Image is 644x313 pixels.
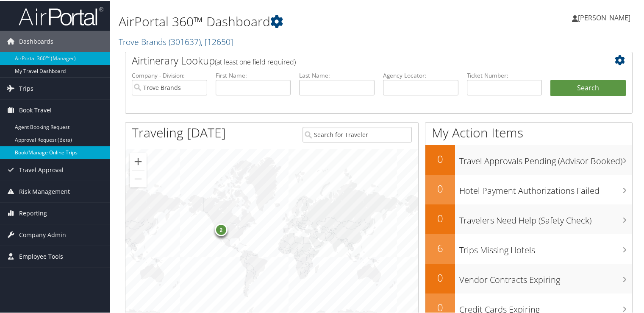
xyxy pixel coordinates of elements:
[132,123,226,141] h1: Traveling [DATE]
[130,152,147,169] button: Zoom in
[19,245,63,266] span: Employee Tools
[425,181,455,195] h2: 0
[19,224,66,245] span: Company Admin
[425,270,455,284] h2: 0
[425,233,632,263] a: 6Trips Missing Hotels
[425,204,632,233] a: 0Travelers Need Help (Safety Check)
[19,202,47,223] span: Reporting
[201,35,233,47] span: , [ 12650 ]
[19,30,53,51] span: Dashboards
[215,56,296,66] span: (at least one field required)
[215,223,228,235] div: 2
[459,210,632,226] h3: Travelers Need Help (Safety Check)
[550,79,626,96] button: Search
[459,150,632,166] h3: Travel Approvals Pending (Advisor Booked)
[19,180,70,201] span: Risk Management
[299,70,375,79] label: Last Name:
[572,4,639,30] a: [PERSON_NAME]
[425,263,632,293] a: 0Vendor Contracts Expiring
[119,12,466,30] h1: AirPortal 360™ Dashboard
[130,170,147,187] button: Zoom out
[19,77,33,98] span: Trips
[578,12,630,22] span: [PERSON_NAME]
[303,126,412,142] input: Search for Traveler
[425,123,632,141] h1: My Action Items
[459,269,632,285] h3: Vendor Contracts Expiring
[169,35,201,47] span: ( 301637 )
[467,70,542,79] label: Ticket Number:
[383,70,458,79] label: Agency Locator:
[19,99,52,120] span: Book Travel
[425,144,632,174] a: 0Travel Approvals Pending (Advisor Booked)
[425,240,455,254] h2: 6
[19,6,103,25] img: airportal-logo.png
[132,53,583,67] h2: Airtinerary Lookup
[216,70,291,79] label: First Name:
[459,180,632,196] h3: Hotel Payment Authorizations Failed
[119,35,233,47] a: Trove Brands
[459,239,632,255] h3: Trips Missing Hotels
[425,174,632,204] a: 0Hotel Payment Authorizations Failed
[132,70,207,79] label: Company - Division:
[425,151,455,165] h2: 0
[19,159,64,180] span: Travel Approval
[425,210,455,225] h2: 0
